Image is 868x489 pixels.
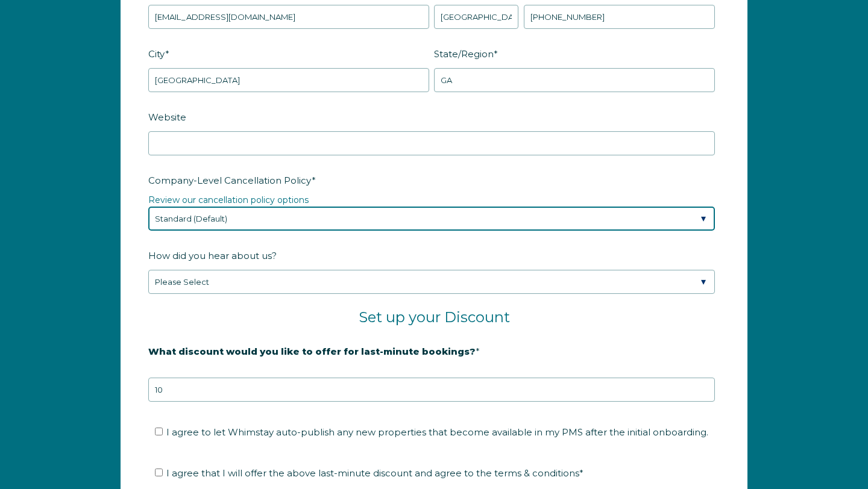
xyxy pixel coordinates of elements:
[148,108,186,126] span: Website
[148,366,337,376] strong: 20% is recommended, minimum of 10%
[155,469,163,476] input: I agree that I will offer the above last-minute discount and agree to the terms & conditions*
[359,308,510,326] span: Set up your Discount
[166,467,583,479] span: I agree that I will offer the above last-minute discount and agree to the terms & conditions
[148,346,476,357] strong: What discount would you like to offer for last-minute bookings?
[148,246,277,265] span: How did you hear about us?
[148,171,312,190] span: Company-Level Cancellation Policy
[148,195,309,205] a: Review our cancellation policy options
[434,45,494,63] span: State/Region
[148,45,165,63] span: City
[166,426,708,438] span: I agree to let Whimstay auto-publish any new properties that become available in my PMS after the...
[155,428,163,435] input: I agree to let Whimstay auto-publish any new properties that become available in my PMS after the...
